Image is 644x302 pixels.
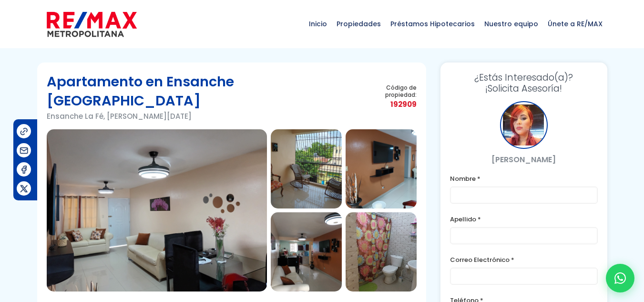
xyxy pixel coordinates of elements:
img: Compartir [19,126,29,136]
img: Apartamento en Ensanche La Fé [346,212,417,292]
div: Maricela Dominguez [500,101,548,149]
p: Ensanche La Fé, [PERSON_NAME][DATE] [47,110,359,122]
span: ¿Estás Interesado(a)? [450,72,598,83]
span: Nuestro equipo [480,10,543,38]
span: 192909 [359,98,417,110]
h1: Apartamento en Ensanche [GEOGRAPHIC_DATA] [47,72,359,110]
img: Apartamento en Ensanche La Fé [271,212,342,292]
img: Apartamento en Ensanche La Fé [47,129,267,292]
img: Apartamento en Ensanche La Fé [271,129,342,208]
label: Correo Electrónico * [450,254,598,266]
span: Código de propiedad: [359,84,417,98]
img: Compartir [19,146,29,156]
img: Apartamento en Ensanche La Fé [346,129,417,208]
span: Préstamos Hipotecarios [386,10,480,38]
label: Nombre * [450,173,598,185]
img: remax-metropolitana-logo [47,10,137,39]
img: Compartir [19,165,29,175]
p: [PERSON_NAME] [450,154,598,166]
h3: ¡Solicita Asesoría! [450,72,598,94]
img: Compartir [19,184,29,194]
span: Únete a RE/MAX [543,10,607,38]
span: Inicio [304,10,332,38]
span: Propiedades [332,10,386,38]
label: Apellido * [450,213,598,225]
